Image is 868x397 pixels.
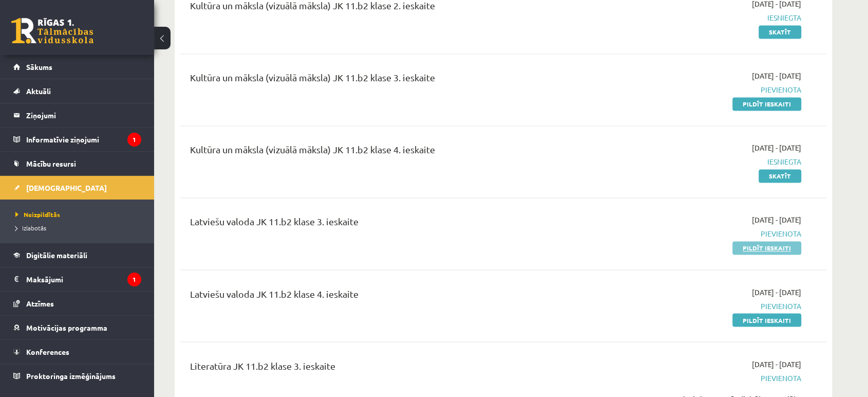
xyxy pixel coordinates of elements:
[127,133,141,147] i: 1
[13,316,141,339] a: Motivācijas programma
[26,86,51,96] span: Aktuāli
[13,243,141,267] a: Digitālie materiāli
[15,210,60,219] span: Neizpildītās
[13,267,141,291] a: Maksājumi1
[13,152,141,175] a: Mācību resursi
[608,84,801,95] span: Pievienota
[13,176,141,200] a: [DEMOGRAPHIC_DATA]
[759,169,801,183] a: Skatīt
[190,358,592,377] div: Literatūra JK 11.b2 klase 3. ieskaite
[608,300,801,311] span: Pievienota
[13,292,141,315] a: Atzīmes
[26,103,141,127] legend: Ziņojumi
[608,12,801,23] span: Iesniegta
[190,142,592,161] div: Kultūra un māksla (vizuālā māksla) JK 11.b2 klase 4. ieskaite
[26,299,54,308] span: Atzīmes
[759,25,801,39] a: Skatīt
[732,241,801,255] a: Pildīt ieskaiti
[13,79,141,103] a: Aktuāli
[190,214,592,233] div: Latviešu valoda JK 11.b2 klase 3. ieskaite
[13,55,141,79] a: Sākums
[26,371,116,381] span: Proktoringa izmēģinājums
[608,228,801,239] span: Pievienota
[26,128,141,151] legend: Informatīvie ziņojumi
[13,364,141,388] a: Proktoringa izmēģinājums
[11,18,93,44] a: Rīgas 1. Tālmācības vidusskola
[15,224,46,232] span: Izlabotās
[732,313,801,327] a: Pildīt ieskaiti
[752,358,801,369] span: [DATE] - [DATE]
[26,347,69,356] span: Konferences
[26,267,141,291] legend: Maksājumi
[13,128,141,151] a: Informatīvie ziņojumi1
[190,286,592,305] div: Latviešu valoda JK 11.b2 klase 4. ieskaite
[13,103,141,127] a: Ziņojumi
[26,159,76,168] span: Mācību resursi
[190,70,592,89] div: Kultūra un māksla (vizuālā māksla) JK 11.b2 klase 3. ieskaite
[26,62,52,71] span: Sākums
[15,210,144,219] a: Neizpildītās
[15,223,144,232] a: Izlabotās
[752,142,801,153] span: [DATE] - [DATE]
[26,323,107,332] span: Motivācijas programma
[752,214,801,225] span: [DATE] - [DATE]
[26,183,107,192] span: [DEMOGRAPHIC_DATA]
[752,286,801,297] span: [DATE] - [DATE]
[752,70,801,81] span: [DATE] - [DATE]
[13,340,141,364] a: Konferences
[732,97,801,111] a: Pildīt ieskaiti
[26,250,87,260] span: Digitālie materiāli
[608,372,801,383] span: Pievienota
[127,273,141,286] i: 1
[608,156,801,167] span: Iesniegta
